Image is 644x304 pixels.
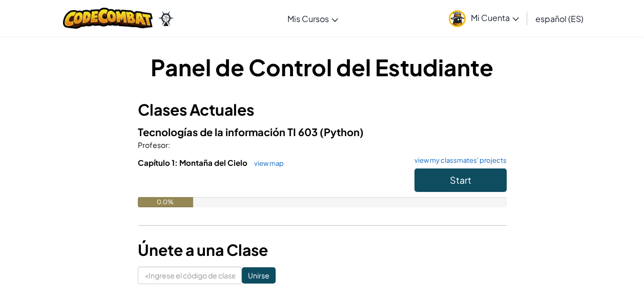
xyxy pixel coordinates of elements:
span: : [168,140,170,149]
a: español (ES) [530,5,589,32]
img: Logotipo de CodeCombat [63,8,153,29]
h3: Clases Actuales [138,98,507,121]
span: Capítulo 1: Montaña del Cielo [138,158,249,167]
button: Start [414,168,507,192]
a: Mi Cuenta [444,2,524,34]
span: Mi Cuenta [471,12,519,23]
span: (Python) [320,125,364,138]
span: español (ES) [535,13,584,24]
span: Start [450,174,471,186]
div: 0.0% [138,197,193,207]
a: Mis Cursos [282,5,343,32]
img: Ozaria [158,11,174,26]
input: Unirse [242,267,276,284]
a: view my classmates' projects [409,157,507,164]
input: <Ingrese el código de clase> [138,267,242,284]
span: Mis Cursos [287,13,329,24]
span: Tecnologías de la información TI 603 [138,125,320,138]
span: Profesor [138,140,168,149]
a: view map [249,159,284,167]
h3: Únete a una Clase [138,238,507,262]
h1: Panel de Control del Estudiante [138,51,507,83]
img: avatar [449,10,466,27]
